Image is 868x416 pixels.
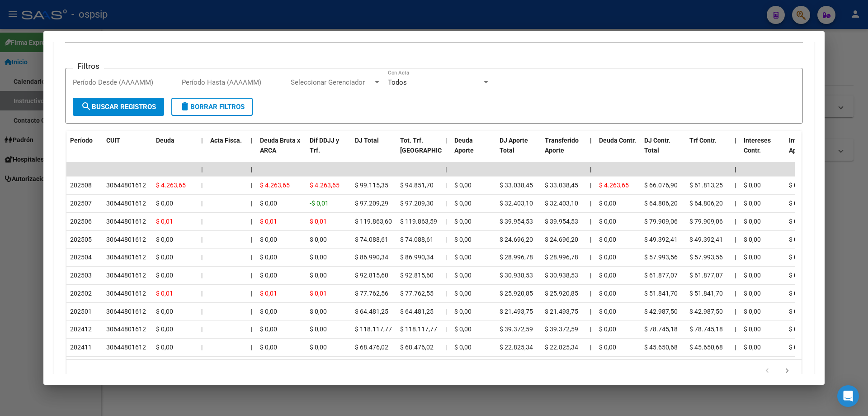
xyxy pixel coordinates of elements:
span: $ 61.813,25 [689,182,723,189]
span: $ 0,00 [599,325,616,333]
span: $ 45.650,68 [689,344,723,351]
a: go to previous page [759,366,776,376]
div: 30644801612 [106,342,146,353]
h3: Filtros [73,61,104,71]
span: | [251,218,252,225]
span: | [251,253,252,261]
span: | [735,344,736,351]
span: $ 0,00 [310,253,327,261]
datatable-header-cell: Deuda Contr. [595,131,641,171]
span: $ 0,00 [454,290,472,297]
span: | [201,253,203,261]
span: $ 86.990,34 [355,253,388,261]
span: | [590,137,592,144]
span: $ 79.909,06 [689,218,723,225]
span: $ 66.076,90 [644,182,678,189]
span: | [201,290,203,297]
span: | [590,325,591,333]
span: | [590,344,591,351]
button: Buscar Registros [73,98,164,116]
span: $ 45.650,68 [644,344,678,351]
span: | [735,200,736,207]
span: $ 0,00 [789,272,806,279]
mat-icon: delete [179,101,190,112]
span: $ 0,00 [599,272,616,279]
span: $ 0,00 [156,344,173,351]
span: $ 0,00 [599,200,616,207]
span: | [201,308,203,315]
span: $ 22.825,34 [500,344,533,351]
span: $ 33.038,45 [545,182,578,189]
span: | [735,218,736,225]
span: | [590,236,591,243]
span: $ 79.909,06 [644,218,678,225]
span: Deuda [156,137,175,144]
span: $ 0,00 [599,308,616,315]
span: | [735,166,736,173]
span: | [251,200,252,207]
span: $ 30.938,53 [545,272,578,279]
span: $ 78.745,18 [689,325,723,333]
datatable-header-cell: | [586,131,595,171]
div: 30644801612 [106,180,146,191]
button: Borrar Filtros [171,98,253,116]
span: $ 119.863,60 [355,218,392,225]
span: $ 0,00 [156,272,173,279]
span: $ 0,00 [744,236,761,243]
mat-icon: search [81,101,92,112]
span: $ 24.696,20 [545,236,578,243]
span: Intereses Contr. [744,137,771,154]
span: $ 0,00 [599,253,616,261]
span: | [251,137,253,144]
div: 30644801612 [106,270,146,281]
span: Deuda Bruta x ARCA [260,137,300,154]
span: Período [70,137,93,144]
span: | [590,182,591,189]
span: $ 28.996,78 [545,253,578,261]
span: $ 0,00 [156,253,173,261]
span: $ 0,00 [789,325,806,333]
span: 202501 [70,308,92,315]
span: $ 94.851,70 [400,182,434,189]
span: $ 4.263,65 [156,182,186,189]
span: $ 0,00 [310,272,327,279]
span: $ 0,00 [454,325,472,333]
span: $ 0,00 [260,308,277,315]
span: $ 0,00 [744,308,761,315]
span: | [251,166,253,173]
span: | [445,166,447,173]
span: 202503 [70,272,92,279]
span: | [251,236,252,243]
div: 30644801612 [106,288,146,299]
span: Intereses Aporte [789,137,816,154]
span: | [445,344,447,351]
span: -$ 0,01 [310,200,329,207]
span: | [251,182,252,189]
span: $ 32.403,10 [500,200,533,207]
span: 202412 [70,325,92,333]
span: | [445,308,447,315]
span: $ 0,00 [789,308,806,315]
span: Seleccionar Gerenciador [291,78,373,86]
span: $ 4.263,65 [310,182,340,189]
span: 202505 [70,236,92,243]
span: $ 0,00 [260,325,277,333]
span: $ 0,00 [310,325,327,333]
span: $ 0,01 [310,218,327,225]
span: $ 0,00 [260,272,277,279]
datatable-header-cell: Intereses Contr. [740,131,785,171]
span: $ 77.762,55 [400,290,434,297]
datatable-header-cell: | [247,131,256,171]
span: 202502 [70,290,92,297]
span: | [735,325,736,333]
span: $ 28.996,78 [500,253,533,261]
span: $ 77.762,56 [355,290,388,297]
span: $ 39.372,59 [500,325,533,333]
span: | [735,137,736,144]
span: $ 64.806,20 [689,200,723,207]
datatable-header-cell: Período [66,131,103,171]
span: | [445,272,447,279]
span: | [445,236,447,243]
div: 30644801612 [106,234,146,245]
span: $ 25.920,85 [545,290,578,297]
